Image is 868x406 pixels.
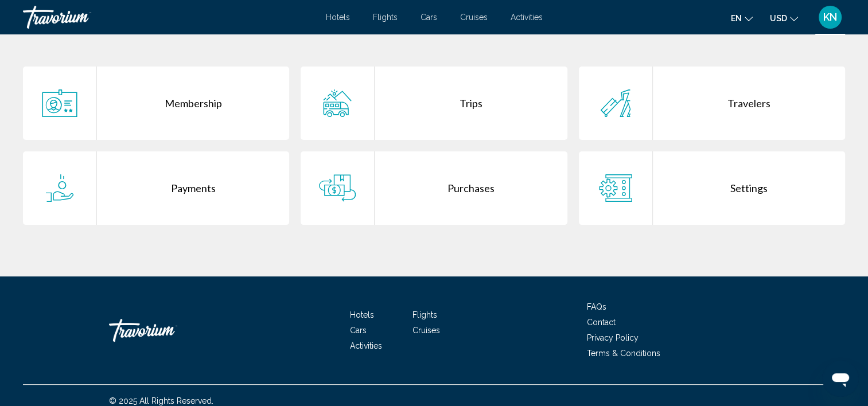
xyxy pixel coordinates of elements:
a: Contact [587,318,616,327]
button: Change language [731,10,753,26]
a: Cars [421,13,437,22]
a: Flights [373,13,398,22]
a: Privacy Policy [587,333,639,342]
span: USD [770,14,787,23]
a: Travorium [23,6,314,29]
a: Trips [301,67,567,140]
iframe: Button to launch messaging window [822,360,859,397]
a: Payments [23,151,289,225]
span: KN [823,11,837,23]
a: Hotels [326,13,350,22]
a: Hotels [350,310,374,319]
a: Activities [350,341,382,350]
div: Trips [375,67,567,140]
a: Terms & Conditions [587,349,660,358]
a: Activities [511,13,543,22]
button: User Menu [815,5,845,29]
div: Travelers [653,67,845,140]
a: FAQs [587,302,606,311]
div: Purchases [375,151,567,225]
div: Payments [97,151,289,225]
a: Cruises [412,326,440,335]
button: Change currency [770,10,798,26]
a: Cruises [460,13,488,22]
span: en [731,14,742,23]
div: Settings [653,151,845,225]
div: Membership [97,67,289,140]
a: Cars [350,326,367,335]
a: Settings [579,151,845,225]
a: Flights [412,310,437,319]
a: Travelers [579,67,845,140]
a: Purchases [301,151,567,225]
a: Travorium [109,313,224,348]
a: Membership [23,67,289,140]
span: © 2025 All Rights Reserved. [109,396,213,405]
